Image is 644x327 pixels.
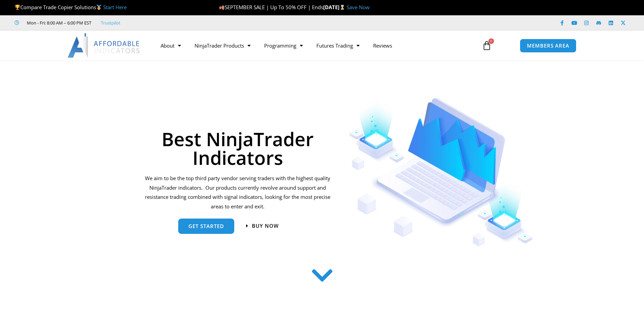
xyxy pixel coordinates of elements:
a: Buy now [246,223,279,228]
span: Compare Trade Copier Solutions [15,4,127,11]
span: 0 [489,38,494,44]
a: About [154,38,188,53]
span: SEPTEMBER SALE | Up To 50% OFF | Ends [219,4,323,11]
span: Mon - Fri: 8:00 AM – 6:00 PM EST [25,19,91,27]
a: Programming [257,38,310,53]
img: ⌛ [340,5,345,10]
span: MEMBERS AREA [527,43,569,48]
nav: Menu [154,38,474,53]
a: MEMBERS AREA [520,39,576,53]
a: Save Now [347,4,370,11]
img: 🥇 [96,5,102,10]
h1: Best NinjaTrader Indicators [144,130,332,167]
img: 🍂 [219,5,224,10]
a: Futures Trading [310,38,366,53]
img: LogoAI | Affordable Indicators – NinjaTrader [68,33,141,58]
strong: [DATE] [323,4,347,11]
a: NinjaTrader Products [188,38,257,53]
a: Trustpilot [101,19,121,27]
a: Start Here [103,4,127,11]
span: Buy now [252,223,279,228]
span: get started [188,224,224,229]
p: We aim to be the top third party vendor serving traders with the highest quality NinjaTrader indi... [144,174,332,211]
a: 0 [472,36,502,55]
a: get started [178,219,234,234]
img: Indicators 1 | Affordable Indicators – NinjaTrader [349,98,533,246]
a: Reviews [366,38,399,53]
img: 🏆 [15,5,20,10]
